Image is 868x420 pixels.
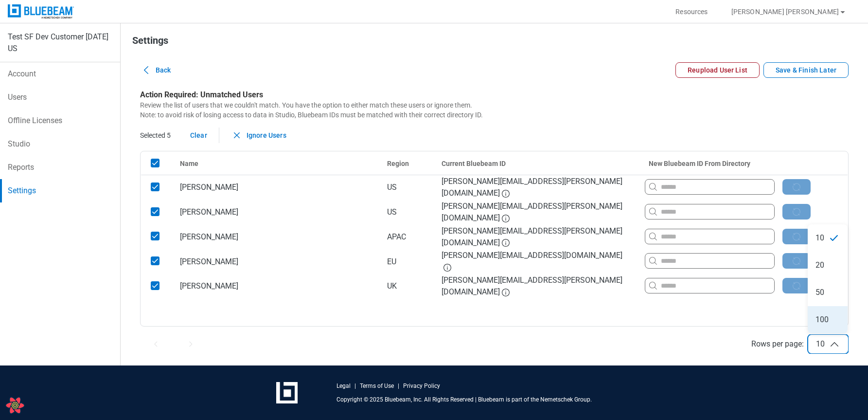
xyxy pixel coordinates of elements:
button: Ignore Users [219,128,298,143]
td: [PERSON_NAME][EMAIL_ADDRESS][PERSON_NAME][DOMAIN_NAME] [434,175,641,200]
td: APAC [379,225,434,250]
button: Clear [178,128,219,143]
table: bb-data-table [141,151,848,299]
svg: checkbox [151,207,159,216]
div: 50 [815,287,840,298]
td: [PERSON_NAME][EMAIL_ADDRESS][PERSON_NAME][DOMAIN_NAME] [434,225,641,250]
td: EU [379,249,434,274]
button: Reupload User List [675,62,760,78]
button: Rows per page [808,334,849,354]
p: Review the list of users that we couldn't match. You have the option to either match these users ... [140,100,483,110]
td: [PERSON_NAME] [172,274,379,299]
svg: checkbox [151,159,159,167]
button: [PERSON_NAME] [PERSON_NAME] [720,4,858,19]
td: [PERSON_NAME] [172,200,379,225]
div: | | [337,382,440,390]
svg: checkbox [151,281,159,290]
svg: checkbox [151,183,159,191]
button: Save & Finish Later [763,62,849,78]
p: Note: to avoid risk of losing access to data in Studio, Bluebeam IDs must be matched with their c... [140,110,483,120]
a: Privacy Policy [403,382,440,390]
td: [PERSON_NAME][EMAIL_ADDRESS][PERSON_NAME][DOMAIN_NAME] [434,274,641,299]
svg: checkbox [151,232,159,240]
div: Selected 5 [140,130,171,140]
a: Legal [337,382,351,390]
div: 100 [815,314,840,325]
td: [PERSON_NAME][EMAIL_ADDRESS][DOMAIN_NAME] [434,249,641,274]
div: Test SF Dev Customer [DATE] US [8,31,112,55]
a: Terms of Use [360,382,394,390]
td: [PERSON_NAME] [172,175,379,200]
button: Open React Query Devtools [5,396,25,415]
ul: Rows per page [808,224,848,333]
button: Resources [664,4,719,19]
span: Rows per page : [751,338,804,350]
h2: Action Required: Unmatched Users [140,90,483,120]
td: US [379,175,434,200]
img: Bluebeam, Inc. [8,4,74,18]
td: US [379,200,434,225]
h1: Settings [132,35,168,51]
td: [PERSON_NAME] [172,249,379,274]
span: 10 [816,339,825,349]
div: 20 [815,260,840,271]
td: [PERSON_NAME] [172,225,379,250]
p: Copyright © 2025 Bluebeam, Inc. All Rights Reserved | Bluebeam is part of the Nemetschek Group. [337,396,592,403]
td: [PERSON_NAME][EMAIL_ADDRESS][PERSON_NAME][DOMAIN_NAME] [434,200,641,225]
button: Back [140,62,183,78]
div: 10 [815,233,824,243]
svg: checkbox [151,256,159,265]
td: UK [379,274,434,299]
